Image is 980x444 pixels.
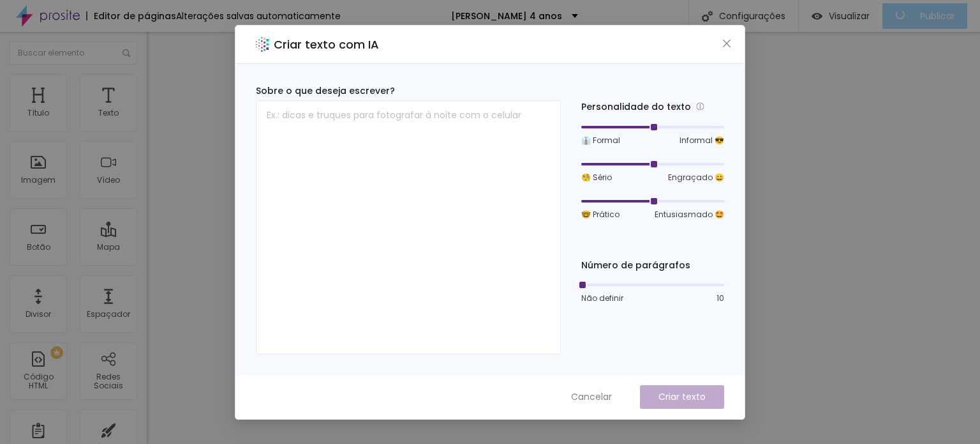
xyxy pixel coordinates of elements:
[86,11,176,20] div: Editor de páginas
[451,11,562,20] p: [PERSON_NAME] 4 anos
[83,372,133,391] div: Redes Sociais
[882,3,967,29] button: Publicar
[10,42,137,65] input: Buscar elemento
[722,38,732,49] span: close
[581,135,620,146] span: 👔 Formal
[256,84,561,98] div: Sobre o que deseja escrever?
[799,3,882,29] button: Visualizar
[581,259,724,272] div: Número de parágrafos
[97,176,120,185] div: Vídeo
[274,36,379,53] h2: Criar texto com IA
[581,172,612,183] span: 🧐 Sério
[27,109,49,118] div: Título
[571,390,612,404] span: Cancelar
[27,243,50,252] div: Botão
[13,372,63,391] div: Código HTML
[558,385,625,409] button: Cancelar
[122,49,130,57] img: Icone
[640,385,724,409] button: Criar texto
[668,172,724,183] span: Engraçado 😄
[97,243,120,252] div: Mapa
[920,11,955,21] span: Publicar
[829,11,870,21] span: Visualizar
[26,310,51,319] div: Divisor
[702,11,713,22] img: Icone
[98,109,119,118] div: Texto
[147,32,980,444] iframe: Editor
[720,36,734,50] button: Close
[679,135,724,146] span: Informal 😎
[87,310,130,319] div: Espaçador
[581,209,620,220] span: 🤓 Prático
[716,293,724,304] span: 10
[655,209,724,220] span: Entusiasmado 🤩
[581,100,724,114] div: Personalidade do texto
[812,11,822,22] img: view-1.svg
[21,176,56,185] div: Imagem
[581,293,623,304] span: Não definir
[176,11,341,20] div: Alterações salvas automaticamente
